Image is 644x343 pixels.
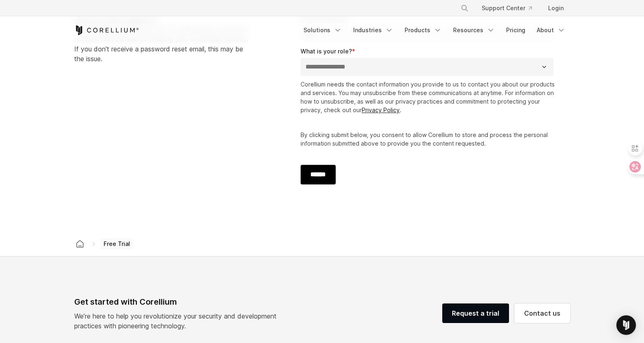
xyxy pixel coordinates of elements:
[301,131,557,148] p: By clicking submit below, you consent to allow Corellium to store and process the personal inform...
[74,15,248,63] span: If you signed up using your Arm ID, please log in using Arm Account SSO instead of entering your ...
[475,1,538,15] a: Support Center
[301,80,557,114] p: Corellium needs the contact information you provide to us to contact you about our products and s...
[542,1,570,15] a: Login
[74,296,283,308] div: Get started with Corellium
[442,303,509,323] a: Request a trial
[532,23,570,38] a: About
[451,1,570,15] div: Navigation Menu
[501,23,530,38] a: Pricing
[400,23,447,38] a: Products
[73,238,87,250] a: Corellium home
[448,23,500,38] a: Resources
[514,303,570,323] a: Contact us
[74,25,139,35] a: Corellium Home
[74,311,283,331] p: We’re here to help you revolutionize your security and development practices with pioneering tech...
[299,23,570,38] div: Navigation Menu
[299,23,347,38] a: Solutions
[100,238,133,250] span: Free Trial
[348,23,398,38] a: Industries
[616,315,636,335] div: Open Intercom Messenger
[301,48,352,55] span: What is your role?
[362,106,400,113] a: Privacy Policy
[457,1,472,15] button: Search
